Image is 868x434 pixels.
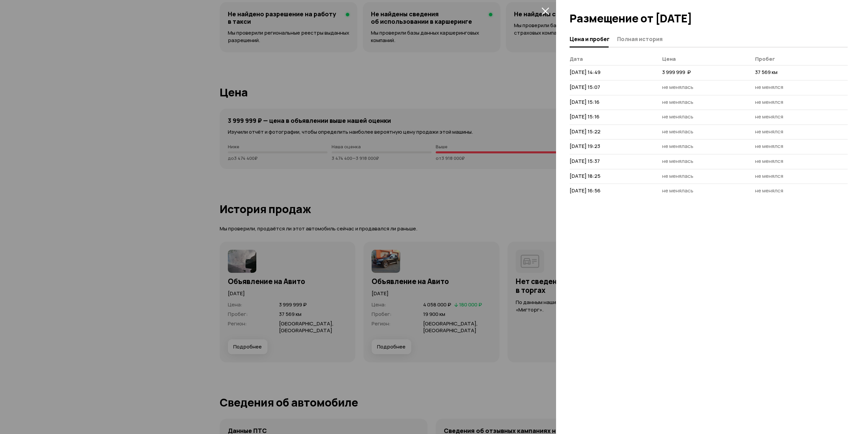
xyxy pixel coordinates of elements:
span: не менялась [662,172,693,180]
span: [DATE] 18:25 [570,172,600,180]
span: не менялась [662,113,693,120]
span: Цена [662,55,676,62]
span: Пробег [755,55,775,62]
span: не менялся [755,83,783,91]
span: не менялся [755,128,783,135]
span: не менялась [662,187,693,194]
span: [DATE] 15:16 [570,113,599,120]
span: не менялся [755,143,783,150]
span: не менялась [662,98,693,106]
span: Цена и пробег [570,36,610,42]
span: [DATE] 15:16 [570,98,599,106]
span: [DATE] 15:07 [570,83,600,91]
span: не менялась [662,83,693,91]
span: [DATE] 16:56 [570,187,600,194]
span: [DATE] 19:23 [570,143,600,150]
span: не менялся [755,172,783,180]
span: 3 999 999 ₽ [662,69,691,76]
span: не менялся [755,157,783,165]
button: закрыть [540,5,551,16]
span: не менялась [662,143,693,150]
span: [DATE] 15:22 [570,128,600,135]
span: не менялся [755,113,783,120]
span: не менялся [755,187,783,194]
span: не менялась [662,128,693,135]
span: [DATE] 15:37 [570,157,600,165]
span: Полная история [617,36,663,42]
span: [DATE] 14:49 [570,69,600,76]
span: не менялась [662,157,693,165]
span: не менялся [755,98,783,106]
span: Дата [570,55,583,62]
span: 37 569 км [755,69,777,76]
